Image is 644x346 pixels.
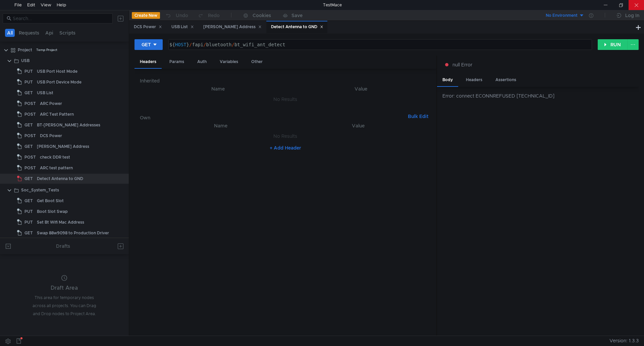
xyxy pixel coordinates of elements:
[135,39,163,50] button: GET
[24,131,36,141] span: POST
[267,144,304,152] button: + Add Header
[271,23,323,31] div: Detect Antenna to GND
[37,77,82,87] div: USB Port Device Mode
[160,10,193,20] button: Undo
[176,11,188,19] div: Undo
[37,228,109,238] div: Swap 88w9098 to Production Driver
[140,114,405,122] h6: Own
[24,99,36,109] span: POST
[40,131,62,141] div: DCS Power
[151,122,291,130] th: Name
[37,217,84,227] div: Set Bt Wifi Mac Address
[461,74,488,86] div: Headers
[273,133,297,139] nz-embed-empty: No Results
[546,12,578,19] div: No Environment
[24,174,33,184] span: GET
[291,13,303,18] div: Save
[538,10,584,21] button: No Environment
[24,163,36,173] span: POST
[5,29,15,37] button: All
[490,74,522,86] div: Assertions
[140,77,431,85] h6: Inherited
[253,11,271,19] div: Cookies
[132,12,160,19] button: Create New
[40,109,74,119] div: ARC Test Pattern
[273,96,297,102] nz-embed-empty: No Results
[21,185,59,195] div: Soc_System_Tests
[24,120,33,130] span: GET
[145,85,291,93] th: Name
[164,56,190,68] div: Params
[17,29,41,37] button: Requests
[37,88,53,98] div: USB List
[24,141,33,152] span: GET
[246,56,268,68] div: Other
[13,15,109,22] input: Search...
[37,120,100,130] div: BT-[PERSON_NAME] Addresses
[37,174,83,184] div: Detect Antenna to GND
[171,23,194,31] div: USB List
[135,56,162,69] div: Headers
[37,207,68,217] div: Boot Slot Swap
[452,61,472,68] span: null Error
[609,336,639,346] span: Version: 1.3.3
[291,85,431,93] th: Value
[193,10,224,20] button: Redo
[24,109,36,119] span: POST
[598,39,628,50] button: RUN
[24,88,33,98] span: GET
[208,11,220,19] div: Redo
[134,23,162,31] div: DCS Power
[142,41,151,48] div: GET
[437,74,458,87] div: Body
[24,152,36,162] span: POST
[192,56,212,68] div: Auth
[40,163,73,173] div: ARC test pattern
[40,152,70,162] div: check DDR test
[24,217,33,227] span: PUT
[18,45,32,55] div: Project
[442,92,639,100] div: Error: connect ECONNREFUSED [TECHNICAL_ID]
[203,23,262,31] div: [PERSON_NAME] Address
[37,66,77,76] div: USB Port Host Mode
[24,196,33,206] span: GET
[56,242,70,250] div: Drafts
[290,122,426,130] th: Value
[24,228,33,238] span: GET
[24,207,33,217] span: PUT
[24,77,33,87] span: PUT
[405,112,431,120] button: Bulk Edit
[36,45,57,55] div: Temp Project
[37,196,64,206] div: Get Boot Slot
[37,141,89,152] div: [PERSON_NAME] Address
[214,56,244,68] div: Variables
[21,56,30,66] div: USB
[57,29,77,37] button: Scripts
[625,11,639,19] div: Log In
[24,66,33,76] span: PUT
[40,99,62,109] div: ARC Power
[43,29,55,37] button: Api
